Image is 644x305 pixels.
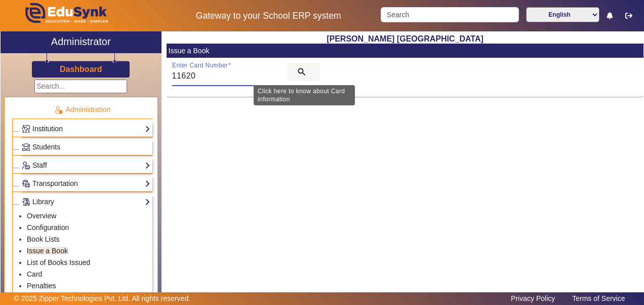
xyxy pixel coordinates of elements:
[172,62,228,69] mat-label: Enter Card Number
[27,235,60,243] a: Book Lists
[51,35,111,48] h2: Administrator
[27,247,68,255] a: Issue a Book
[34,80,127,93] input: Search...
[54,105,63,115] img: Administration.png
[167,44,643,58] mat-card-header: Issue a Book
[297,67,307,77] mat-icon: search
[60,64,102,74] h3: Dashboard
[506,292,560,305] a: Privacy Policy
[22,143,30,151] img: Students.png
[172,70,286,82] input: Enter Card Number
[288,63,320,81] button: search
[167,11,370,21] h5: Gateway to your School ERP system
[27,212,56,220] a: Overview
[22,141,150,153] a: Students
[27,282,56,290] a: Penalties
[567,292,630,305] a: Terms of Service
[381,7,518,22] input: Search
[59,64,103,74] a: Dashboard
[167,34,643,44] h2: [PERSON_NAME] [GEOGRAPHIC_DATA]
[14,293,191,304] p: © 2025 Zipper Technologies Pvt. Ltd. All rights reserved.
[1,31,162,53] a: Administrator
[32,143,60,151] span: Students
[254,85,355,105] div: Click here to know about Card information
[27,223,69,232] a: Configuration
[27,270,42,278] a: Card
[12,104,152,115] p: Administration
[27,258,90,266] a: List of Books Issued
